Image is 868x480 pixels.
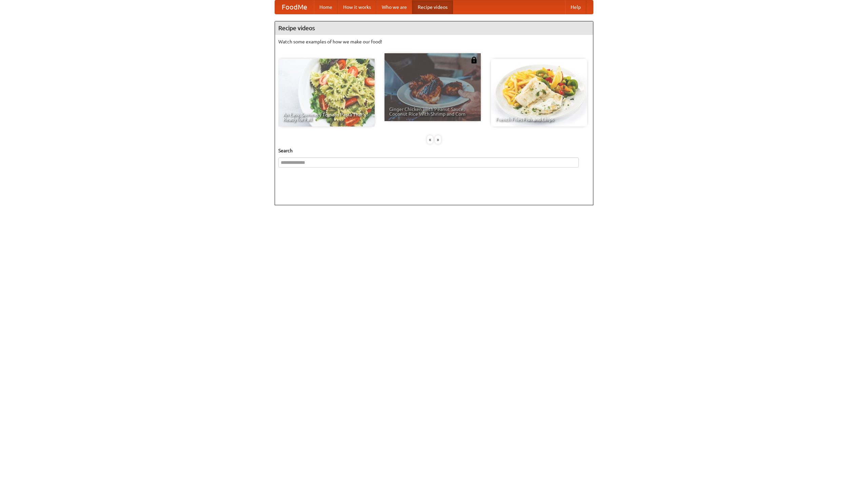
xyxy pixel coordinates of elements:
[427,135,433,144] div: «
[278,38,590,45] p: Watch some examples of how we make our food!
[565,0,586,14] a: Help
[275,21,593,35] h4: Recipe videos
[314,0,338,14] a: Home
[275,0,314,14] a: FoodMe
[496,117,583,122] span: French Fries Fish and Chips
[278,147,590,154] h5: Search
[491,59,587,127] a: French Fries Fish and Chips
[471,57,477,63] img: 483408.png
[338,0,376,14] a: How it works
[412,0,453,14] a: Recipe videos
[435,135,441,144] div: »
[376,0,412,14] a: Who we are
[278,59,375,127] a: An Easy, Summery Tomato Pasta That's Ready for Fall
[283,112,370,122] span: An Easy, Summery Tomato Pasta That's Ready for Fall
